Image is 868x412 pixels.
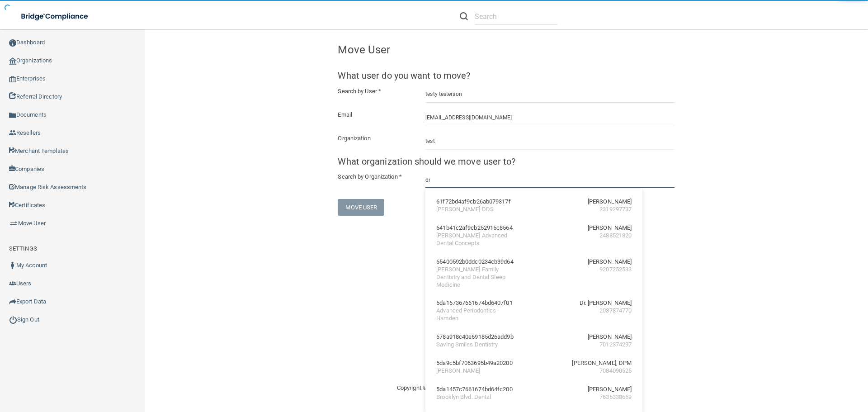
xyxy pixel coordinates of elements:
div: 2488521820 [599,232,632,247]
h5: What organization should we move user to? [338,156,675,166]
label: Search by Organization * [331,171,419,182]
div: 5da1457c7661674bd64fc200 [436,386,512,393]
img: icon-users.e205127d.png [9,280,16,287]
div: 61f72bd4af9cb26ab079317f [436,198,510,206]
div: 641b41c2af9cb252915c8564 [436,224,512,232]
div: 2037874770 [599,307,632,322]
div: 7635338669 [599,393,632,401]
div: Dr. [PERSON_NAME] [580,299,632,307]
input: Search by organizationID, practice name, doctor name, or phone number [425,171,675,188]
input: Email [425,109,675,126]
input: Search [475,8,557,25]
img: ic_reseller.de258add.png [9,129,16,137]
div: Saving Smiles Dentistry [436,341,498,349]
img: ic-search.3b580494.png [460,12,468,20]
div: [PERSON_NAME] DDS [436,206,494,213]
div: Advanced Periodontics - Hamden [436,307,514,322]
img: ic_power_dark.7ecde6b1.png [9,316,17,324]
label: Organization [331,133,419,144]
div: Brooklyn Blvd. Dental [436,393,491,401]
div: 2319297737 [599,206,632,213]
img: enterprise.0d942306.png [9,76,16,82]
img: icon-export.b9366987.png [9,298,16,305]
div: [PERSON_NAME] [436,367,480,375]
img: briefcase.64adab9b.png [9,219,18,228]
input: Search by name or email [425,86,675,103]
div: 678a918c40e69185d26add9b [436,333,513,341]
img: ic_user_dark.df1a06c3.png [9,262,16,269]
div: [PERSON_NAME] [588,198,632,206]
h4: Move User [338,43,675,57]
div: [PERSON_NAME] [588,386,632,393]
div: 7084090525 [599,367,632,375]
label: Search by User * [331,86,419,97]
div: 5da167367661674bd6407f01 [436,299,512,307]
img: ic_dashboard_dark.d01f4a41.png [9,39,16,47]
div: [PERSON_NAME] [588,333,632,341]
label: SETTINGS [9,243,37,254]
img: bridge_compliance_login_screen.278c3ca4.svg [14,7,97,26]
label: Email [331,109,419,120]
img: organization-icon.f8decf85.png [9,57,16,65]
div: [PERSON_NAME] [588,224,632,232]
div: [PERSON_NAME] Advanced Dental Concepts [436,232,514,247]
button: Move User [338,199,384,216]
div: 5da9c5bf7063695b49a20200 [436,360,512,367]
div: 7012374297 [599,341,632,349]
div: [PERSON_NAME] Family Dentistry and Dental Sleep Medicine [436,266,514,289]
div: [PERSON_NAME], DPM [572,360,632,367]
h5: What user do you want to move? [338,71,675,81]
div: Copyright © All rights reserved 2025 @ Rectangle Health | | [341,374,671,403]
div: [PERSON_NAME] [588,258,632,266]
img: icon-documents.8dae5593.png [9,112,16,119]
div: 9207252533 [599,266,632,289]
input: Organization Name [425,133,675,150]
div: 65400592b0ddc0234cb39d64 [436,258,513,266]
